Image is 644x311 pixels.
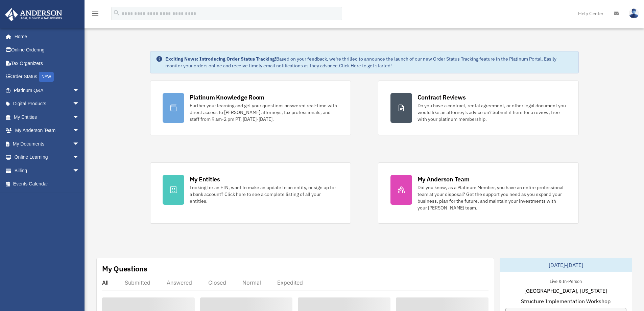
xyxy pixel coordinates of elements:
a: Platinum Knowledge Room Further your learning and get your questions answered real-time with dire... [150,81,351,135]
div: Did you know, as a Platinum Member, you have an entire professional team at your disposal? Get th... [418,184,566,211]
span: [GEOGRAPHIC_DATA], [US_STATE] [524,287,607,295]
a: Digital Productsarrow_drop_down [5,97,90,111]
a: Online Ordering [5,43,90,57]
strong: Exciting News: Introducing Order Status Tracking! [165,56,276,62]
a: Home [5,30,86,43]
a: Contract Reviews Do you have a contract, rental agreement, or other legal document you would like... [378,81,579,135]
div: [DATE]-[DATE] [500,258,632,272]
div: Submitted [125,279,150,286]
a: Tax Organizers [5,57,90,70]
div: Do you have a contract, rental agreement, or other legal document you would like an attorney's ad... [418,102,566,123]
div: Normal [242,279,261,286]
div: Looking for an EIN, want to make an update to an entity, or sign up for a bank account? Click her... [190,184,338,204]
div: Platinum Knowledge Room [190,93,265,102]
div: My Anderson Team [418,175,470,183]
div: Answered [167,279,192,286]
a: Online Learningarrow_drop_down [5,151,90,164]
div: Based on your feedback, we're thrilled to announce the launch of our new Order Status Tracking fe... [165,55,573,69]
span: arrow_drop_down [73,110,86,124]
a: My Entitiesarrow_drop_down [5,110,90,124]
a: Events Calendar [5,177,90,191]
div: NEW [39,72,54,82]
span: arrow_drop_down [73,97,86,111]
div: Further your learning and get your questions answered real-time with direct access to [PERSON_NAM... [190,102,338,123]
span: arrow_drop_down [73,164,86,178]
div: Live & In-Person [544,277,587,284]
a: My Anderson Teamarrow_drop_down [5,124,90,137]
a: Billingarrow_drop_down [5,164,90,177]
img: User Pic [629,8,639,18]
a: My Documentsarrow_drop_down [5,137,90,151]
a: My Anderson Team Did you know, as a Platinum Member, you have an entire professional team at your... [378,162,579,224]
div: All [102,279,109,286]
a: Order StatusNEW [5,70,90,84]
a: menu [91,12,99,18]
span: arrow_drop_down [73,124,86,138]
div: My Entities [190,175,220,183]
span: arrow_drop_down [73,137,86,151]
i: search [113,9,120,17]
span: arrow_drop_down [73,84,86,97]
div: Expedited [277,279,303,286]
a: Click Here to get started! [339,63,392,69]
span: arrow_drop_down [73,151,86,164]
a: My Entities Looking for an EIN, want to make an update to an entity, or sign up for a bank accoun... [150,162,351,224]
img: Anderson Advisors Platinum Portal [3,8,64,21]
i: menu [91,9,99,18]
div: Closed [208,279,226,286]
a: Platinum Q&Aarrow_drop_down [5,84,90,97]
span: Structure Implementation Workshop [521,297,611,305]
div: Contract Reviews [418,93,466,102]
div: My Questions [102,264,147,274]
